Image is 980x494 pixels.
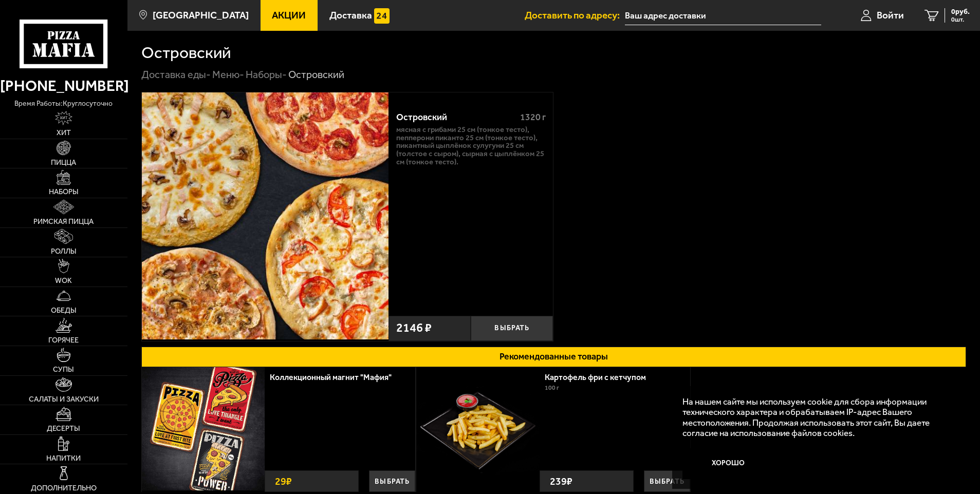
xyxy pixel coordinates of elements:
[329,10,372,20] span: Доставка
[141,347,966,368] button: Рекомендованные товары
[520,111,546,123] span: 1320 г
[51,159,76,166] span: Пицца
[682,448,774,479] button: Хорошо
[547,471,575,491] strong: 239 ₽
[48,337,79,344] span: Горячее
[270,372,402,382] a: Коллекционный магнит "Мафия"
[877,10,904,20] span: Войти
[153,10,249,20] span: [GEOGRAPHIC_DATA]
[246,68,287,81] a: Наборы-
[212,68,244,81] a: Меню-
[625,6,821,25] input: Ваш адрес доставки
[288,68,344,82] div: Островский
[33,218,94,225] span: Римская пицца
[369,470,415,492] button: Выбрать
[29,396,99,403] span: Салаты и закуски
[142,92,389,339] img: Островский
[272,471,294,491] strong: 29 ₽
[951,16,970,23] span: 0 шт.
[55,277,72,284] span: WOK
[951,8,970,15] span: 0 руб.
[51,248,77,255] span: Роллы
[272,10,306,20] span: Акции
[471,316,553,341] button: Выбрать
[141,45,231,61] h1: Островский
[545,384,559,391] span: 100 г
[49,188,79,196] span: Наборы
[53,366,74,373] span: Супы
[644,470,690,492] button: Выбрать
[51,307,77,314] span: Обеды
[396,112,511,123] div: Островский
[141,68,211,81] a: Доставка еды-
[374,8,390,24] img: 15daf4d41897b9f0e9f617042186c801.svg
[46,455,81,462] span: Напитки
[57,129,71,137] span: Хит
[545,372,656,382] a: Картофель фри с кетчупом
[31,485,97,492] span: Дополнительно
[396,322,432,334] span: 2146 ₽
[142,92,389,340] a: Островский
[682,396,950,439] p: На нашем сайте мы используем cookie для сбора информации технического характера и обрабатываем IP...
[47,425,80,432] span: Десерты
[396,126,546,166] p: Мясная с грибами 25 см (тонкое тесто), Пепперони Пиканто 25 см (тонкое тесто), Пикантный цыплёнок...
[525,10,625,20] span: Доставить по адресу:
